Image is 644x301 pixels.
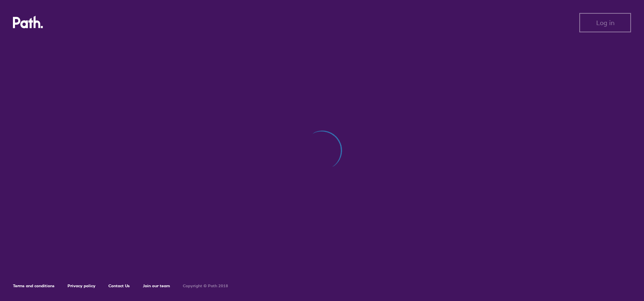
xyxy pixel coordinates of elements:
[108,283,130,288] a: Contact Us
[183,284,228,288] h6: Copyright © Path 2018
[579,13,631,32] button: Log in
[68,283,95,288] a: Privacy policy
[596,19,614,26] span: Log in
[143,283,170,288] a: Join our team
[13,283,55,288] a: Terms and conditions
